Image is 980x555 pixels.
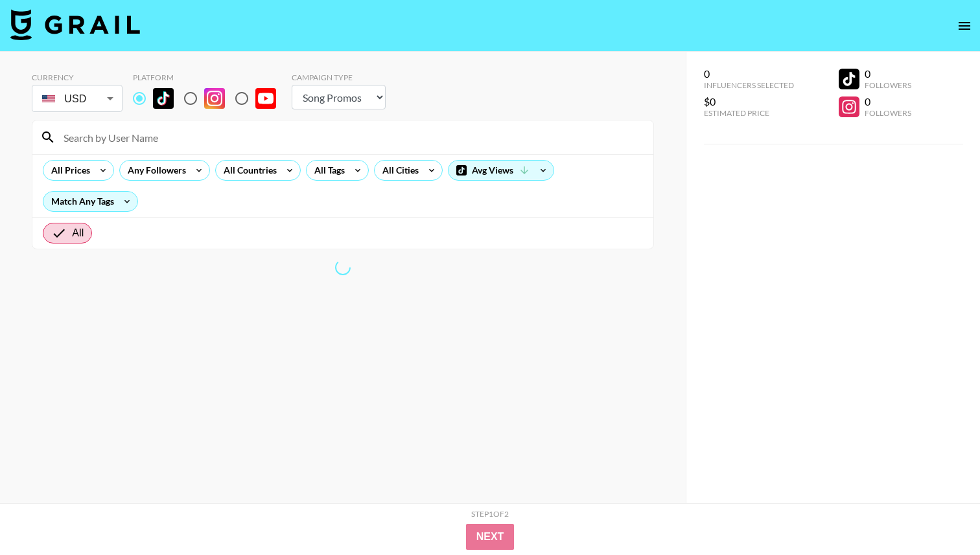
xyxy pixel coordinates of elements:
div: Followers [865,80,911,90]
div: 0 [704,67,794,80]
div: All Tags [307,161,347,180]
button: Next [466,524,515,550]
img: YouTube [255,88,276,109]
div: Any Followers [120,161,189,180]
div: Followers [865,108,911,118]
span: Refreshing lists, bookers, clients, countries, tags, cities, talent, talent... [334,258,352,276]
div: Platform [133,73,286,82]
div: Currency [32,73,122,82]
div: Estimated Price [704,108,794,118]
img: Instagram [204,88,225,109]
span: All [72,225,84,241]
div: All Countries [216,161,279,180]
input: Search by User Name [56,127,646,148]
div: All Prices [43,161,93,180]
div: 0 [865,95,911,108]
div: USD [34,87,120,110]
div: $0 [704,95,794,108]
div: Match Any Tags [43,192,137,211]
img: TikTok [153,88,174,109]
img: Grail Talent [10,9,140,40]
div: Campaign Type [292,73,386,82]
div: Influencers Selected [704,80,794,90]
button: open drawer [951,13,977,39]
div: All Cities [375,161,421,180]
div: 0 [865,67,911,80]
div: Avg Views [449,161,554,180]
div: Step 1 of 2 [471,509,509,519]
